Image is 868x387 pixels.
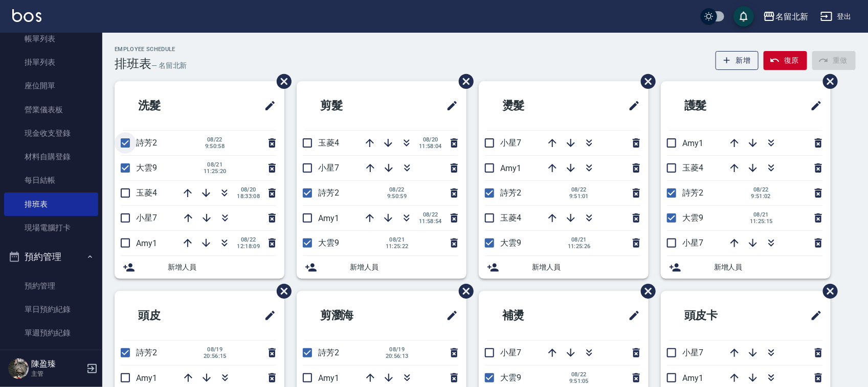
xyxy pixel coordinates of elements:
[682,348,703,357] span: 小星7
[4,27,98,51] a: 帳單列表
[682,373,703,383] span: Amy1
[123,87,217,124] h2: 洗髮
[115,256,284,279] div: 新增人員
[440,93,458,118] span: 修改班表的標題
[318,138,339,148] span: 玉菱4
[31,369,83,378] p: 主管
[500,238,521,248] span: 大雲9
[136,348,157,357] span: 詩芳2
[258,303,276,328] span: 修改班表的標題
[568,243,591,250] span: 11:25:26
[759,6,812,27] button: 名留北新
[661,256,831,279] div: 新增人員
[4,98,98,122] a: 營業儀表板
[318,163,339,173] span: 小星7
[764,51,807,70] button: 復原
[568,186,590,193] span: 08/22
[4,74,98,98] a: 座位開單
[136,163,157,173] span: 大雲9
[269,66,293,96] span: 刪除班表
[237,193,260,200] span: 18:33:08
[31,359,83,369] h5: 陳盈臻
[386,236,409,243] span: 08/21
[682,213,703,223] span: 大雲9
[714,262,822,273] span: 新增人員
[568,193,590,200] span: 9:51:01
[419,211,442,218] span: 08/22
[136,188,157,198] span: 玉菱4
[269,276,293,306] span: 刪除班表
[318,373,339,383] span: Amy1
[204,346,227,353] span: 08/19
[115,57,151,71] h3: 排班表
[318,213,339,223] span: Amy1
[633,276,657,306] span: 刪除班表
[115,46,187,53] h2: Employee Schedule
[568,378,590,384] span: 9:51:05
[815,66,839,96] span: 刪除班表
[622,93,640,118] span: 修改班表的標題
[4,122,98,145] a: 現金收支登錄
[815,276,839,306] span: 刪除班表
[123,297,217,334] h2: 頭皮
[682,188,703,198] span: 詩芳2
[350,262,458,273] span: 新增人員
[775,10,808,23] div: 名留北新
[750,186,772,193] span: 08/22
[204,168,227,175] span: 11:25:20
[4,145,98,168] a: 材料自購登錄
[440,303,458,328] span: 修改班表的標題
[750,193,772,200] span: 9:51:02
[4,349,98,375] button: 報表及分析
[568,236,591,243] span: 08/21
[237,186,260,193] span: 08/20
[451,276,475,306] span: 刪除班表
[4,274,98,298] a: 預約管理
[487,297,581,334] h2: 補燙
[258,93,276,118] span: 修改班表的標題
[716,51,759,70] button: 新增
[168,262,276,273] span: 新增人員
[419,143,442,150] span: 11:58:04
[136,213,157,223] span: 小星7
[297,256,466,279] div: 新增人員
[136,373,157,383] span: Amy1
[386,353,409,359] span: 20:56:13
[804,93,822,118] span: 修改班表的標題
[750,211,773,218] span: 08/21
[419,218,442,225] span: 11:58:54
[4,216,98,239] a: 現場電腦打卡
[500,188,521,198] span: 詩芳2
[4,168,98,192] a: 每日結帳
[4,51,98,74] a: 掛單列表
[237,236,260,243] span: 08/22
[733,6,754,27] button: save
[500,138,521,148] span: 小星7
[204,161,227,168] span: 08/21
[669,87,763,124] h2: 護髮
[4,192,98,216] a: 排班表
[204,143,226,150] span: 9:50:58
[318,188,339,198] span: 詩芳2
[633,66,657,96] span: 刪除班表
[451,66,475,96] span: 刪除班表
[305,297,405,334] h2: 剪瀏海
[8,358,29,379] img: Person
[500,348,521,357] span: 小星7
[4,244,98,270] button: 預約管理
[804,303,822,328] span: 修改班表的標題
[386,243,409,250] span: 11:25:22
[487,87,581,124] h2: 燙髮
[237,243,260,250] span: 12:18:09
[750,218,773,225] span: 11:25:15
[682,138,703,148] span: Amy1
[136,138,157,148] span: 詩芳2
[204,353,227,359] span: 20:56:15
[386,346,409,353] span: 08/19
[305,87,399,124] h2: 剪髮
[479,256,649,279] div: 新增人員
[151,60,187,71] h6: — 名留北新
[419,136,442,143] span: 08/20
[4,298,98,321] a: 單日預約紀錄
[669,297,769,334] h2: 頭皮卡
